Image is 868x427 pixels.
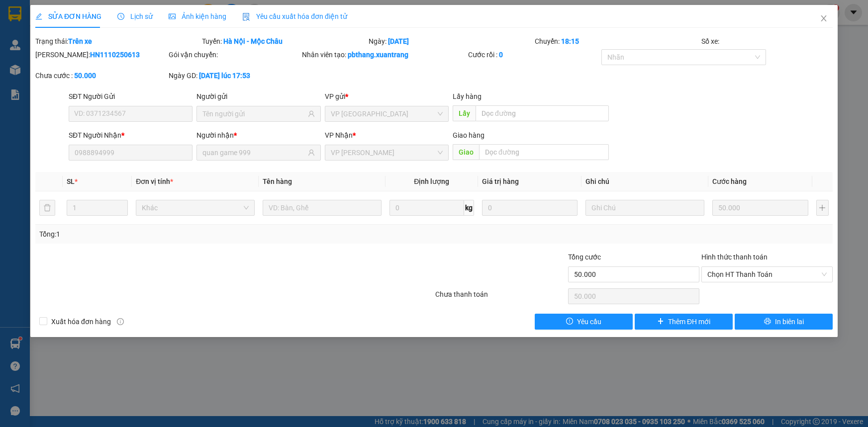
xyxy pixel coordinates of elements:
div: SĐT Người Gửi [69,91,193,102]
input: Tên người nhận [202,147,305,158]
input: 0 [712,200,808,216]
label: Hình thức thanh toán [701,253,768,261]
span: VP Nhận [325,131,353,139]
button: plusThêm ĐH mới [635,314,733,330]
span: Đơn vị tính [136,177,173,185]
span: clock-circle [117,13,124,20]
div: Ngày GD: [169,70,300,81]
input: VD: Bàn, Ghế [263,200,382,216]
span: Ảnh kiện hàng [169,12,226,20]
span: Định lượng [414,177,449,185]
button: Close [810,5,838,33]
span: user [308,110,315,117]
span: info-circle [117,318,124,325]
span: Yêu cầu xuất hóa đơn điện tử [242,12,347,20]
b: Hà Nội - Mộc Châu [223,37,283,45]
span: Lịch sử [117,12,153,20]
span: Lấy [453,105,476,121]
b: [DATE] lúc 17:53 [199,72,250,80]
input: Ghi Chú [585,200,704,216]
div: Chưa thanh toán [434,289,568,306]
div: Nhân viên tạo: [302,49,467,60]
span: Lấy hàng [453,92,482,100]
button: printerIn biên lai [735,314,833,330]
span: VP MỘC CHÂU [331,145,443,160]
b: 18:15 [561,37,579,45]
span: Giá trị hàng [482,177,519,185]
span: user [308,149,315,156]
th: Ghi chú [581,172,708,191]
button: plus [816,200,829,216]
div: Cước rồi : [468,49,599,60]
b: 50.000 [74,72,96,80]
div: Gói vận chuyển: [169,49,300,60]
div: Tổng: 1 [39,229,335,240]
span: Tên hàng [263,177,292,185]
div: SĐT Người Nhận [69,130,193,141]
span: Tổng cước [568,253,601,261]
div: Tuyến: [201,36,368,47]
span: picture [169,13,176,20]
span: Thêm ĐH mới [668,316,710,327]
span: close [820,14,828,22]
b: HN1110250613 [90,51,140,59]
span: Giao [453,144,479,160]
input: Tên người gửi [202,108,305,119]
div: Người gửi [196,91,320,102]
span: Xuất hóa đơn hàng [47,316,115,327]
input: 0 [482,200,578,216]
div: Chưa cước : [35,70,167,81]
span: kg [464,200,474,216]
span: Chọn HT Thanh Toán [707,267,827,282]
div: Số xe: [700,36,834,47]
div: Trạng thái: [34,36,201,47]
div: VP gửi [325,91,449,102]
b: 0 [499,51,503,59]
span: In biên lai [775,316,804,327]
span: exclamation-circle [566,318,573,326]
span: VP HÀ NỘI [331,106,443,121]
b: Trên xe [68,37,92,45]
span: plus [657,318,664,326]
b: pbthang.xuantrang [348,51,408,59]
button: delete [39,200,55,216]
button: exclamation-circleYêu cầu [535,314,633,330]
span: Yêu cầu [577,316,601,327]
div: [PERSON_NAME]: [35,49,167,60]
div: Người nhận [196,130,320,141]
span: printer [764,318,771,326]
img: icon [242,13,250,21]
span: SL [67,177,75,185]
span: SỬA ĐƠN HÀNG [35,12,101,20]
span: edit [35,13,42,20]
input: Dọc đường [476,105,609,121]
div: Ngày: [368,36,534,47]
span: Cước hàng [712,177,747,185]
span: Khác [142,200,249,215]
div: Chuyến: [534,36,700,47]
b: [DATE] [388,37,409,45]
input: Dọc đường [479,144,609,160]
span: Giao hàng [453,131,484,139]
